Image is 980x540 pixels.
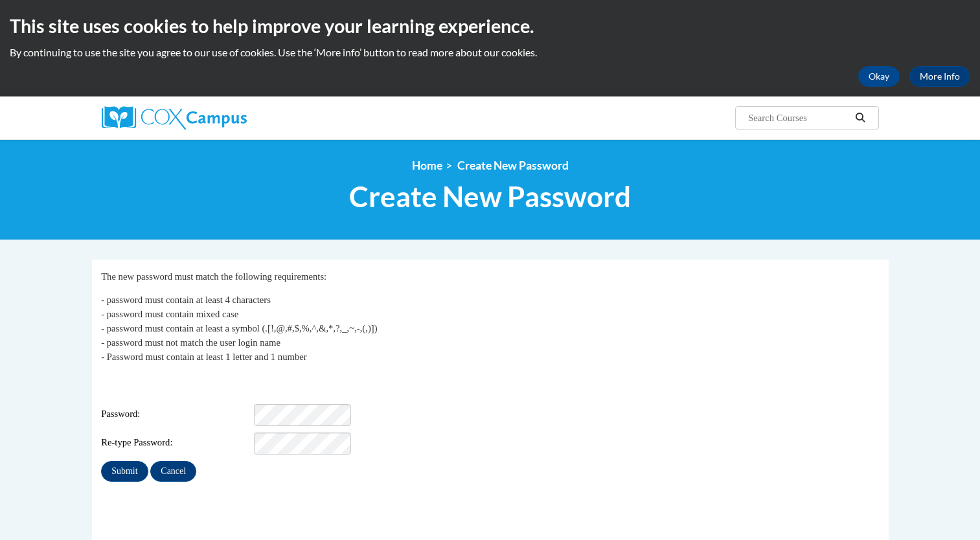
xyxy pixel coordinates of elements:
span: Re-type Password: [101,436,251,450]
img: Cox Campus [102,106,247,129]
input: Submit [101,461,148,482]
span: Create New Password [457,159,569,172]
h2: This site uses cookies to help improve your learning experience. [10,13,970,39]
button: Search [850,110,870,126]
input: Search Courses [747,110,850,126]
p: By continuing to use the site you agree to our use of cookies. Use the ‘More info’ button to read... [10,45,970,60]
a: Home [412,159,442,172]
button: Okay [858,66,900,87]
span: The new password must match the following requirements: [101,271,326,282]
input: Cancel [150,461,196,482]
span: Create New Password [349,179,631,214]
span: - password must contain at least 4 characters - password must contain mixed case - password must ... [101,295,377,362]
a: Cox Campus [102,106,348,129]
span: Password: [101,407,251,422]
a: More Info [909,66,970,87]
